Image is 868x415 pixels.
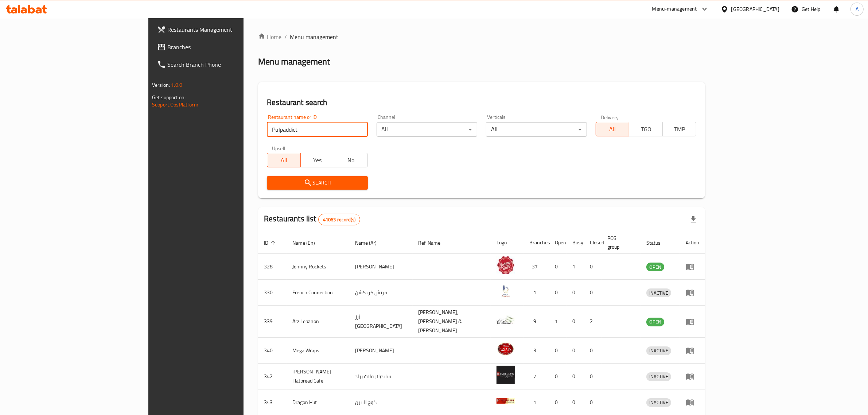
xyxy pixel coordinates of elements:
button: TGO [629,122,663,136]
div: INACTIVE [646,288,671,297]
div: All [486,122,587,137]
th: Closed [584,232,602,254]
td: [PERSON_NAME] Flatbread Cafe [287,364,349,389]
img: Johnny Rockets [497,256,515,274]
th: Logo [491,232,523,254]
span: Get support on: [152,93,186,102]
td: 0 [549,280,567,306]
div: All [377,122,477,137]
div: [GEOGRAPHIC_DATA] [731,5,779,13]
td: 0 [567,306,584,338]
h2: Restaurants list [264,213,360,225]
span: Branches [167,43,288,51]
img: Sandella's Flatbread Cafe [497,366,515,384]
a: Branches [151,38,293,56]
td: 3 [523,338,549,364]
div: Menu-management [652,5,697,13]
th: Busy [567,232,584,254]
td: 0 [567,338,584,364]
td: 9 [523,306,549,338]
button: Yes [300,153,334,167]
div: Menu [686,346,699,355]
span: INACTIVE [646,346,671,355]
th: Branches [523,232,549,254]
td: [PERSON_NAME],[PERSON_NAME] & [PERSON_NAME] [413,306,491,338]
a: Search Branch Phone [151,56,293,73]
img: Dragon Hut [497,392,515,410]
a: Support.OpsPlatform [152,100,198,109]
td: 1 [523,280,549,306]
span: 1.0.0 [171,80,182,90]
button: TMP [662,122,696,136]
td: 1 [567,254,584,280]
td: 0 [584,364,602,389]
td: 0 [549,254,567,280]
img: French Connection [497,282,515,300]
nav: breadcrumb [258,32,705,41]
span: Yes [304,155,331,166]
span: Restaurants Management [167,25,288,34]
img: Mega Wraps [497,340,515,358]
td: 37 [523,254,549,280]
span: Menu management [290,32,338,41]
td: 0 [567,280,584,306]
td: French Connection [287,280,349,306]
span: 41063 record(s) [319,216,360,223]
td: Mega Wraps [287,338,349,364]
span: Name (Ar) [355,238,386,247]
td: أرز [GEOGRAPHIC_DATA] [349,306,413,338]
td: 7 [523,364,549,389]
label: Upsell [272,146,285,151]
th: Action [680,232,705,254]
td: Johnny Rockets [287,254,349,280]
span: Version: [152,80,170,90]
div: Export file [685,211,702,228]
span: All [270,155,298,166]
td: 1 [549,306,567,338]
td: سانديلاز فلات براد [349,364,413,389]
td: 0 [549,364,567,389]
span: ID [264,238,278,247]
td: 0 [567,364,584,389]
td: 0 [549,338,567,364]
div: Menu [686,288,699,297]
div: Menu [686,262,699,271]
span: OPEN [646,263,664,271]
label: Delivery [601,115,619,120]
span: Name (En) [292,238,324,247]
span: A [856,5,859,13]
button: All [596,122,630,136]
span: Search [273,178,362,187]
td: Arz Lebanon [287,306,349,338]
td: 0 [584,254,602,280]
button: Search [267,176,367,190]
input: Search for restaurant name or ID.. [267,122,367,137]
th: Open [549,232,567,254]
img: Arz Lebanon [497,311,515,329]
div: INACTIVE [646,398,671,407]
span: POS group [607,234,632,251]
span: INACTIVE [646,289,671,297]
td: 0 [584,338,602,364]
div: Menu [686,372,699,381]
td: 2 [584,306,602,338]
span: Search Branch Phone [167,60,288,69]
span: All [599,124,627,135]
td: [PERSON_NAME] [349,338,413,364]
a: Restaurants Management [151,21,293,38]
span: INACTIVE [646,372,671,381]
div: Menu [686,317,699,326]
span: OPEN [646,318,664,326]
span: Status [646,238,670,247]
h2: Menu management [258,56,330,67]
td: [PERSON_NAME] [349,254,413,280]
div: Total records count [318,214,360,225]
span: TGO [632,124,660,135]
span: Ref. Name [419,238,450,247]
span: No [337,155,365,166]
button: No [334,153,368,167]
